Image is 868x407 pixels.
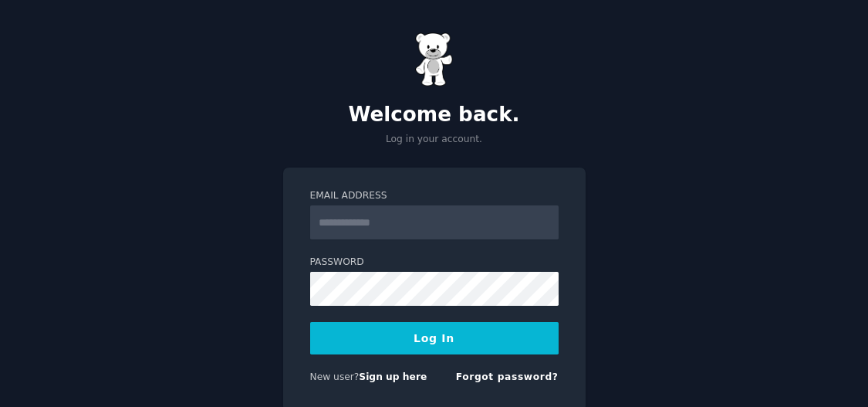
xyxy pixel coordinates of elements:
[415,32,454,86] img: Gummy Bear
[310,322,559,354] button: Log In
[310,371,360,382] span: New user?
[283,103,586,127] h2: Welcome back.
[456,371,559,382] a: Forgot password?
[359,371,427,382] a: Sign up here
[310,256,559,270] label: Password
[283,133,586,147] p: Log in your account.
[310,189,559,203] label: Email Address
